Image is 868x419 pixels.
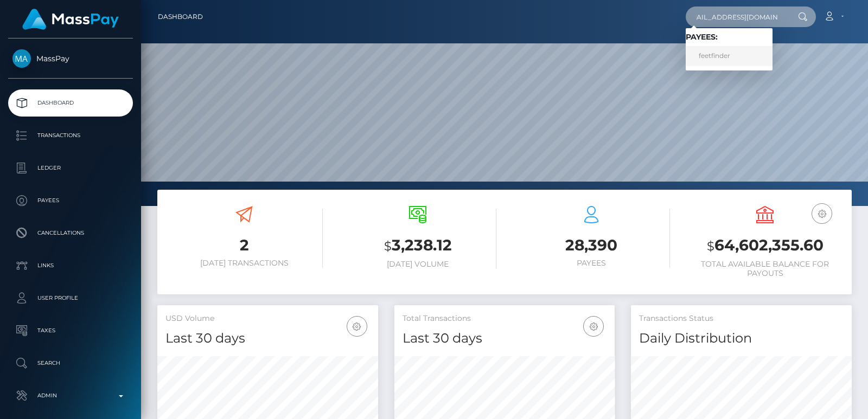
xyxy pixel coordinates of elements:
[8,187,133,214] a: Payees
[339,235,496,257] h3: 3,238.12
[707,238,714,254] small: $
[339,260,496,269] h6: [DATE] Volume
[12,225,129,241] p: Cancellations
[158,5,203,28] a: Dashboard
[12,290,129,306] p: User Profile
[639,313,844,324] h5: Transactions Status
[8,122,133,149] a: Transactions
[8,252,133,279] a: Links
[165,313,370,324] h5: USD Volume
[686,260,844,278] h6: Total Available Balance for Payouts
[165,235,323,256] h3: 2
[686,7,788,27] input: Search...
[8,382,133,409] a: Admin
[12,95,129,111] p: Dashboard
[22,9,119,30] img: MassPay Logo
[513,259,670,268] h6: Payees
[8,154,133,182] a: Ledger
[403,329,607,348] h4: Last 30 days
[403,313,607,324] h5: Total Transactions
[165,329,370,348] h4: Last 30 days
[8,350,133,377] a: Search
[686,235,844,257] h3: 64,602,355.60
[12,323,129,339] p: Taxes
[8,317,133,344] a: Taxes
[384,238,392,254] small: $
[8,54,133,63] span: MassPay
[12,49,31,68] img: MassPay
[12,257,129,274] p: Links
[12,388,129,404] p: Admin
[8,89,133,117] a: Dashboard
[686,33,773,42] h6: Payees:
[513,235,670,256] h3: 28,390
[12,127,129,144] p: Transactions
[165,259,323,268] h6: [DATE] Transactions
[12,355,129,371] p: Search
[12,160,129,176] p: Ledger
[686,46,773,66] a: feetfinder
[12,192,129,209] p: Payees
[8,285,133,312] a: User Profile
[639,329,844,348] h4: Daily Distribution
[8,220,133,247] a: Cancellations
